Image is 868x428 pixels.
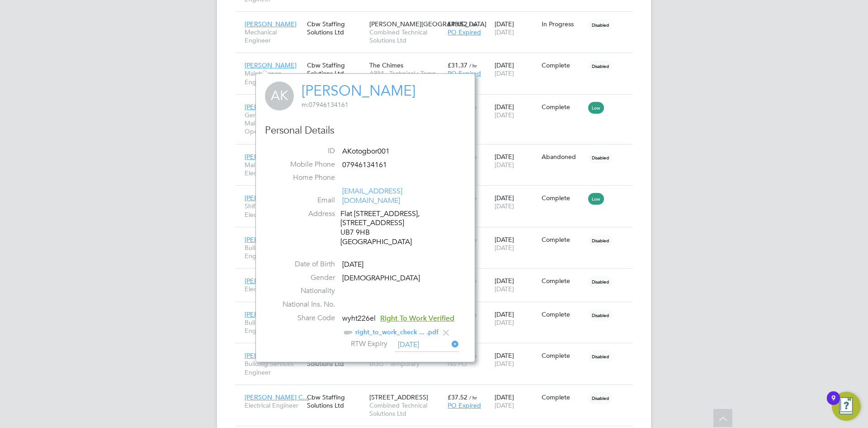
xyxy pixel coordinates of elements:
a: [PERSON_NAME] [302,82,415,100]
span: Combined Technical Solutions Ltd [369,28,443,44]
span: / hr [469,62,477,69]
button: Open Resource Center, 9 new notifications [832,392,861,421]
label: Home Phone [272,173,335,183]
label: Address [272,209,335,219]
div: Cbw Staffing Solutions Ltd [305,389,367,414]
span: [DATE] [495,401,514,409]
span: [PERSON_NAME] [245,236,297,244]
span: [PERSON_NAME] [245,194,297,202]
span: [DATE] [495,161,514,169]
span: [STREET_ADDRESS] [369,393,428,401]
span: Disabled [588,276,613,288]
span: £31.37 [448,61,467,69]
span: [PERSON_NAME]… [245,351,303,360]
span: Building Services Engineer [245,360,302,376]
div: Cbw Staffing Solutions Ltd [305,57,367,82]
label: Nationality [272,286,335,296]
span: Shift Engineer - Electrical [245,202,302,218]
a: [PERSON_NAME]Maintenance EngineerCbw Staffing Solutions LtdThe ChimesABM - Technical : Temp£31.37... [242,56,633,64]
div: [DATE] [492,98,539,124]
span: Mechanical Engineer [245,28,302,44]
a: [EMAIL_ADDRESS][DOMAIN_NAME] [342,187,402,205]
span: [PERSON_NAME]… [245,103,303,111]
span: Combined Technical Solutions Ltd [369,401,443,418]
span: [DATE] [495,285,514,293]
h3: Personal Details [265,124,466,137]
div: [DATE] [492,347,539,372]
div: [DATE] [492,272,539,298]
span: Disabled [588,309,613,321]
span: The Chimes [369,61,403,69]
span: [DATE] [495,318,514,327]
div: Complete [542,236,584,244]
span: [DATE] [495,360,514,368]
a: [PERSON_NAME]Maintenance ElectricanCbw Staffing Solutions LtdIBM - HursleyApleona - Pretium£37.52... [242,148,633,155]
span: m: [302,101,309,109]
div: Complete [542,351,584,360]
div: Complete [542,277,584,285]
span: Low [588,193,604,205]
a: right_to_work_check ... .pdf [355,328,439,336]
span: [PERSON_NAME] [245,310,297,318]
div: [DATE] [492,57,539,82]
div: [DATE] [492,189,539,215]
label: ID [272,146,335,156]
span: Electrical Engineer [245,285,302,293]
span: Right To Work Verified [380,314,454,323]
div: Abandoned [542,153,584,161]
span: Disabled [588,235,613,246]
label: Share Code [272,313,335,323]
div: [DATE] [492,389,539,414]
span: [DATE] [495,111,514,119]
div: [DATE] [492,148,539,173]
span: / hr [469,21,477,28]
div: In Progress [542,20,584,28]
div: Complete [542,310,584,318]
span: AK [265,82,294,111]
span: Low [588,102,604,114]
span: Disabled [588,152,613,164]
span: PO Expired [448,69,481,77]
div: Complete [542,61,584,69]
a: [PERSON_NAME] C…Electrical EngineerCbw Staffing Solutions Ltd[PERSON_NAME] Pl…BGIS - Temporary£32... [242,272,633,279]
span: AKotogbor001 [342,147,390,156]
a: [PERSON_NAME]Building Services EngineerCbw Staffing Solutions Ltd[STREET_ADDRESS]…BGIS - Temporar... [242,231,633,238]
span: [DATE] [495,28,514,36]
span: [PERSON_NAME] [245,153,297,161]
a: [PERSON_NAME]…General Maintenance OperativeCbw Staffing Solutions LtdGalliard Homes - Balti…[PERS... [242,98,633,106]
span: Maintenance Engineer [245,69,302,86]
div: Complete [542,103,584,111]
label: RTW Expiry [342,339,387,349]
span: General Maintenance Operative [245,111,302,136]
label: Mobile Phone [272,160,335,169]
span: [DEMOGRAPHIC_DATA] [342,274,420,283]
span: 07946134161 [302,101,349,109]
span: Disabled [588,392,613,404]
span: 07946134161 [342,160,387,169]
div: [DATE] [492,15,539,41]
span: PO Expired [448,401,481,409]
div: Cbw Staffing Solutions Ltd [305,15,367,41]
label: Date of Birth [272,260,335,269]
span: [PERSON_NAME] C… [245,277,309,285]
span: Building Services Engineer [245,318,302,335]
span: Disabled [588,19,613,31]
span: [DATE] [495,69,514,77]
span: [PERSON_NAME] [245,20,297,28]
span: £43.52 [448,20,467,28]
input: Select one [395,338,459,352]
span: Electrical Engineer [245,401,302,409]
label: Email [272,196,335,205]
a: [PERSON_NAME]Mechanical EngineerCbw Staffing Solutions Ltd[PERSON_NAME][GEOGRAPHIC_DATA]Combined ... [242,15,633,23]
span: wyht226el [342,314,376,323]
span: Disabled [588,351,613,362]
span: [PERSON_NAME] [245,61,297,69]
a: [PERSON_NAME] C…Electrical EngineerCbw Staffing Solutions Ltd[STREET_ADDRESS]Combined Technical S... [242,388,633,396]
label: Gender [272,273,335,283]
a: [PERSON_NAME]Shift Engineer - ElectricalCbw Staffing Solutions Ltd[GEOGRAPHIC_DATA][PERSON_NAME]£... [242,189,633,197]
span: Disabled [588,60,613,72]
span: / hr [469,394,477,401]
span: Maintenance Electrican [245,161,302,177]
span: BGIS - Temporary [369,360,443,368]
span: No PO [448,360,467,368]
